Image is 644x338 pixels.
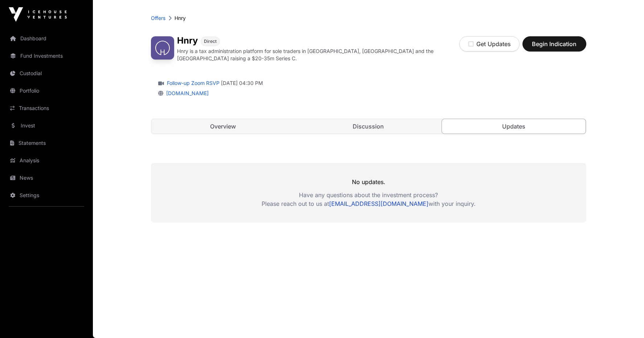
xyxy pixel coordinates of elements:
img: Hnry [151,36,174,60]
p: Have any questions about the investment process? Please reach out to us at with your inquiry. [151,191,586,208]
a: Statements [6,135,87,151]
nav: Tabs [151,119,586,134]
a: Transactions [6,100,87,116]
a: Begin Indication [522,44,586,51]
a: Dashboard [6,30,87,46]
p: Hnry [175,15,186,22]
div: No updates. [151,163,586,223]
a: Custodial [6,65,87,81]
button: Get Updates [459,36,520,52]
a: Analysis [6,152,87,168]
a: Discussion [296,119,440,134]
span: Begin Indication [532,40,577,48]
iframe: Chat Widget [608,303,644,338]
a: Portfolio [6,83,87,99]
button: Begin Indication [522,36,586,52]
p: Hnry is a tax administration platform for sole traders in [GEOGRAPHIC_DATA], [GEOGRAPHIC_DATA] an... [177,48,459,62]
span: Direct [204,38,217,44]
a: Invest [6,118,87,134]
a: Overview [151,119,295,134]
a: [DOMAIN_NAME] [163,90,209,96]
h1: Hnry [177,36,198,46]
a: News [6,170,87,186]
a: Fund Investments [6,48,87,64]
img: Icehouse Ventures Logo [9,7,67,22]
a: Settings [6,187,87,203]
a: [EMAIL_ADDRESS][DOMAIN_NAME] [329,200,428,207]
a: Follow-up Zoom RSVP [165,80,220,87]
a: Offers [151,15,165,22]
a: Updates [442,119,586,134]
span: [DATE] 04:30 PM [221,80,263,87]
